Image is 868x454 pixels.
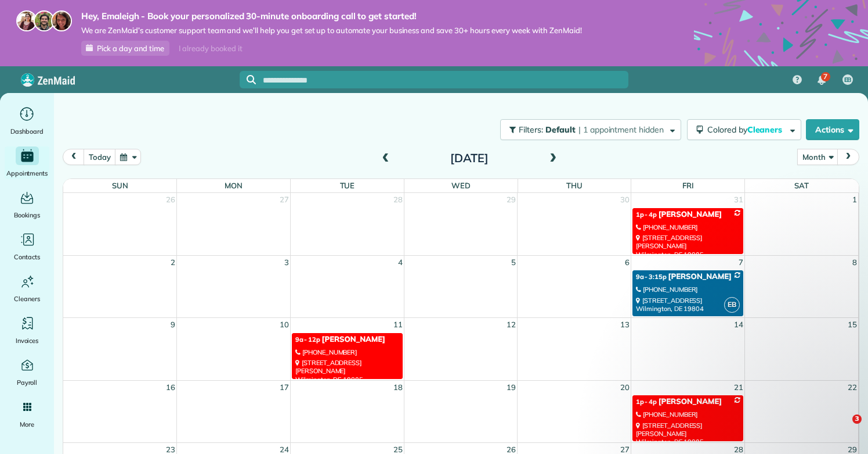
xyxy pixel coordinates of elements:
span: Pick a day and time [97,44,164,53]
button: Month [797,149,838,165]
a: Cleaners [5,272,49,305]
a: 12 [505,318,517,332]
a: 13 [619,318,631,332]
span: 9a - 12p [295,335,320,344]
div: [STREET_ADDRESS][PERSON_NAME] Wilmington, DE 19805 [295,359,399,384]
span: | 1 appointment hidden [578,124,664,135]
a: Pick a day and time [81,41,169,56]
a: 6 [624,256,631,270]
a: Appointments [5,146,49,179]
span: Appointments [6,167,48,179]
button: Focus search [240,75,256,84]
button: Filters: Default | 1 appointment hidden [500,119,681,140]
span: Cleaners [747,124,784,135]
a: 11 [392,318,404,332]
span: Cleaners [14,293,40,305]
span: Sun [112,181,128,190]
a: 3 [283,256,290,270]
div: 7 unread notifications [809,67,834,93]
button: Colored byCleaners [687,119,801,140]
a: Invoices [5,314,49,346]
a: 1 [851,193,858,207]
div: [STREET_ADDRESS][PERSON_NAME] Wilmington, DE 19805 [636,234,740,259]
a: Payroll [5,356,49,388]
span: Colored by [707,124,786,135]
span: 7 [823,72,827,81]
iframe: Intercom live chat [829,414,856,442]
a: 15 [847,318,858,332]
div: I already booked it [172,41,249,56]
button: Actions [806,119,859,140]
span: [PERSON_NAME] [322,335,385,344]
img: michelle-19f622bdf1676172e81f8f8fba1fb50e276960ebfe0243fe18214015130c80e4.jpg [51,10,72,31]
a: 19 [505,381,517,395]
div: [PHONE_NUMBER] [636,223,740,231]
span: Tue [340,181,355,190]
span: Filters: [519,124,543,135]
a: Dashboard [5,105,49,137]
a: 20 [619,381,631,395]
a: 27 [279,193,290,207]
span: Payroll [17,377,38,388]
div: [PHONE_NUMBER] [636,285,740,294]
button: next [837,149,859,165]
span: EB [724,297,740,313]
img: jorge-587dff0eeaa6aab1f244e6dc62b8924c3b6ad411094392a53c71c6c4a576187d.jpg [34,10,55,31]
span: Invoices [16,335,39,346]
a: Filters: Default | 1 appointment hidden [494,119,681,140]
span: EB [844,76,852,85]
div: [STREET_ADDRESS] Wilmington, DE 19804 [636,296,740,313]
button: prev [63,149,85,165]
a: 30 [619,193,631,207]
div: [PHONE_NUMBER] [636,410,740,419]
a: 8 [851,256,858,270]
span: Contacts [14,251,40,263]
a: 4 [397,256,404,270]
a: 7 [737,256,744,270]
svg: Focus search [247,75,256,84]
span: 1p - 4p [636,398,657,406]
a: 28 [392,193,404,207]
span: 9a - 3:15p [636,273,667,281]
a: 5 [510,256,517,270]
span: 1p - 4p [636,210,657,219]
h2: [DATE] [397,152,542,165]
button: today [84,149,115,165]
span: We are ZenMaid’s customer support team and we’ll help you get set up to automate your business an... [81,26,582,35]
span: Dashboard [10,126,44,137]
nav: Main [783,66,868,93]
span: [PERSON_NAME] [668,272,732,281]
a: 26 [165,193,176,207]
a: 2 [169,256,176,270]
a: 17 [279,381,290,395]
a: 9 [169,318,176,332]
a: 31 [733,193,744,207]
span: 3 [852,414,862,424]
a: Bookings [5,188,49,221]
div: [STREET_ADDRESS][PERSON_NAME] Wilmington, DE 19805 [636,421,740,446]
a: 14 [733,318,744,332]
div: [PHONE_NUMBER] [295,348,399,356]
span: Default [545,124,576,135]
strong: Hey, Emaleigh - Book your personalized 30-minute onboarding call to get started! [81,10,582,22]
span: Bookings [14,209,41,221]
span: Sat [794,181,809,190]
span: Mon [225,181,243,190]
img: maria-72a9807cf96188c08ef61303f053569d2e2a8a1cde33d635c8a3ac13582a053d.jpg [16,10,37,31]
span: Thu [566,181,583,190]
a: 16 [165,381,176,395]
a: 10 [279,318,290,332]
a: 18 [392,381,404,395]
a: 29 [505,193,517,207]
span: [PERSON_NAME] [659,210,722,219]
span: Wed [451,181,471,190]
span: More [20,419,34,430]
a: Contacts [5,230,49,263]
span: Fri [682,181,694,190]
